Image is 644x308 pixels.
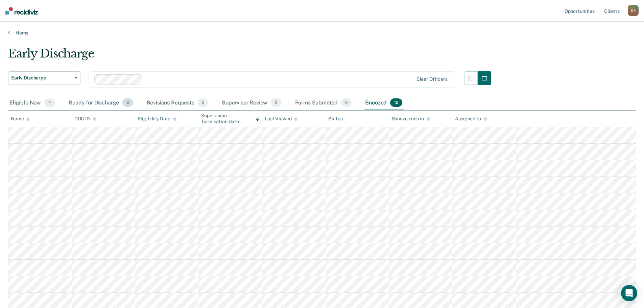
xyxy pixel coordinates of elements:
[416,76,448,82] div: Clear officers
[390,98,402,107] span: 12
[198,98,208,107] span: 0
[8,47,491,66] div: Early Discharge
[220,96,283,111] div: Supervisor Review0
[271,98,281,107] span: 0
[67,96,134,111] div: Ready for Discharge2
[294,96,353,111] div: Forms Submitted0
[328,116,343,122] div: Status
[364,96,404,111] div: Snoozed12
[621,285,637,301] div: Open Intercom Messenger
[11,75,72,81] span: Early Discharge
[44,98,55,107] span: 4
[145,96,210,111] div: Revisions Requests0
[122,98,133,107] span: 2
[5,7,38,15] img: Recidiviz
[74,116,96,122] div: DOC ID
[138,116,177,122] div: Eligibility Date
[392,116,430,122] div: Snooze ends in
[11,116,30,122] div: Name
[628,5,639,16] div: K E
[8,96,56,111] div: Eligible Now4
[455,116,487,122] div: Assigned to
[201,113,259,124] div: Supervision Termination Date
[341,98,352,107] span: 0
[628,5,639,16] button: KE
[265,116,297,122] div: Last Viewed
[8,71,80,85] button: Early Discharge
[8,30,636,36] a: Home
